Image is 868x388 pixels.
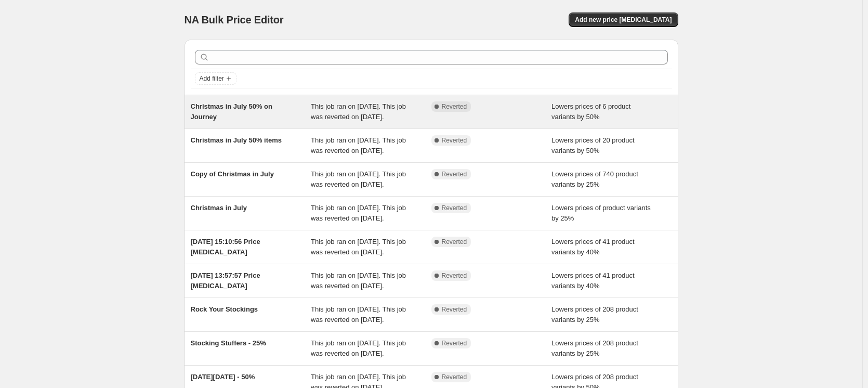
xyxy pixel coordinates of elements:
[311,102,406,121] span: This job ran on [DATE]. This job was reverted on [DATE].
[442,339,467,347] span: Reverted
[191,373,255,381] span: [DATE][DATE] - 50%
[311,170,406,188] span: This job ran on [DATE]. This job was reverted on [DATE].
[442,271,467,280] span: Reverted
[311,136,406,154] span: This job ran on [DATE]. This job was reverted on [DATE].
[551,305,638,324] span: Lowers prices of 208 product variants by 25%
[551,271,635,290] span: Lowers prices of 41 product variants by 40%
[191,204,247,212] span: Christmas in July
[442,170,467,178] span: Reverted
[311,305,406,324] span: This job ran on [DATE]. This job was reverted on [DATE].
[311,204,406,222] span: This job ran on [DATE]. This job was reverted on [DATE].
[185,14,284,25] span: NA Bulk Price Editor
[311,238,406,256] span: This job ran on [DATE]. This job was reverted on [DATE].
[551,170,638,188] span: Lowers prices of 740 product variants by 25%
[191,339,266,347] span: Stocking Stuffers - 25%
[311,339,406,357] span: This job ran on [DATE]. This job was reverted on [DATE].
[575,16,672,24] span: Add new price [MEDICAL_DATA]
[442,204,467,212] span: Reverted
[551,238,635,256] span: Lowers prices of 41 product variants by 40%
[551,204,651,222] span: Lowers prices of product variants by 25%
[191,102,273,121] span: Christmas in July 50% on Journey
[195,72,236,85] button: Add filter
[442,136,467,145] span: Reverted
[200,74,224,83] span: Add filter
[191,238,260,256] span: [DATE] 15:10:56 Price [MEDICAL_DATA]
[442,102,467,111] span: Reverted
[311,271,406,290] span: This job ran on [DATE]. This job was reverted on [DATE].
[191,305,258,313] span: Rock Your Stockings
[442,373,467,381] span: Reverted
[551,339,638,357] span: Lowers prices of 208 product variants by 25%
[442,305,467,314] span: Reverted
[191,136,282,144] span: Christmas in July 50% items
[191,170,274,178] span: Copy of Christmas in July
[442,238,467,246] span: Reverted
[569,12,678,27] button: Add new price [MEDICAL_DATA]
[551,102,630,121] span: Lowers prices of 6 product variants by 50%
[551,136,635,154] span: Lowers prices of 20 product variants by 50%
[191,271,260,290] span: [DATE] 13:57:57 Price [MEDICAL_DATA]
